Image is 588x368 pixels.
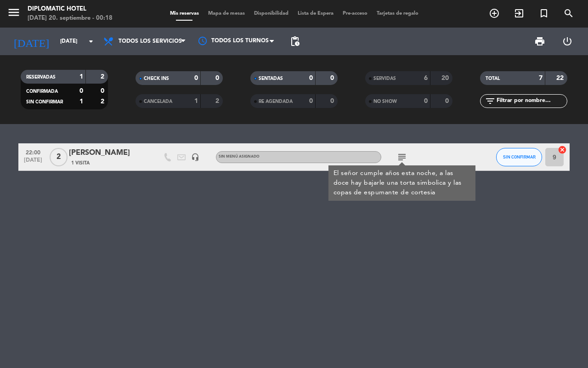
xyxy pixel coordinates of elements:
span: print [534,36,545,47]
div: [DATE] 20. septiembre - 00:18 [28,14,113,23]
strong: 1 [194,98,198,104]
span: 1 Visita [71,159,90,167]
span: [DATE] [22,157,45,168]
span: Mapa de mesas [204,11,249,16]
strong: 2 [101,74,106,80]
i: headset_mic [191,153,199,161]
strong: 0 [101,88,106,94]
span: 22:00 [22,147,45,157]
strong: 0 [445,98,451,104]
strong: 6 [424,75,428,81]
i: turned_in_not [538,8,549,19]
span: SERVIDAS [373,76,396,81]
div: LOG OUT [554,28,581,55]
span: RESERVADAS [26,75,56,79]
span: CANCELADA [144,99,172,104]
div: El señor cumple años esta noche, a las doce hay bajarle una torta simbolica y las copas de espuma... [334,169,471,198]
span: Tarjetas de regalo [372,11,423,16]
button: SIN CONFIRMAR [496,148,542,166]
span: CONFIRMADA [26,89,58,94]
span: 2 [50,148,68,166]
strong: 0 [330,75,336,81]
strong: 20 [441,75,451,81]
i: arrow_drop_down [85,36,96,47]
i: add_circle_outline [489,8,500,19]
strong: 2 [101,98,106,105]
span: SIN CONFIRMAR [26,100,63,104]
strong: 2 [215,98,221,104]
div: Diplomatic Hotel [28,5,113,14]
span: SENTADAS [259,76,283,81]
i: filter_list [485,96,496,107]
i: power_settings_new [562,36,573,47]
i: exit_to_app [514,8,525,19]
input: Filtrar por nombre... [496,96,567,106]
strong: 1 [79,98,83,105]
strong: 0 [215,75,221,81]
span: SIN CONFIRMAR [503,154,536,159]
strong: 7 [539,75,543,81]
span: RE AGENDADA [259,99,293,104]
span: Sin menú asignado [219,155,260,159]
strong: 0 [79,88,83,94]
span: NO SHOW [373,99,397,104]
span: pending_actions [289,36,300,47]
span: Todos los servicios [119,38,182,45]
div: [PERSON_NAME] [69,147,147,159]
span: Lista de Espera [293,11,338,16]
span: TOTAL [486,76,500,81]
span: Disponibilidad [249,11,293,16]
button: menu [7,6,21,23]
i: menu [7,6,21,19]
strong: 0 [424,98,428,104]
strong: 0 [194,75,198,81]
span: CHECK INS [144,76,169,81]
strong: 22 [556,75,565,81]
strong: 0 [309,75,313,81]
i: search [563,8,574,19]
i: [DATE] [7,31,56,51]
strong: 1 [79,74,83,80]
strong: 0 [330,98,336,104]
i: subject [396,152,407,163]
span: Pre-acceso [338,11,372,16]
strong: 0 [309,98,313,104]
span: Mis reservas [165,11,204,16]
i: cancel [558,145,567,154]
